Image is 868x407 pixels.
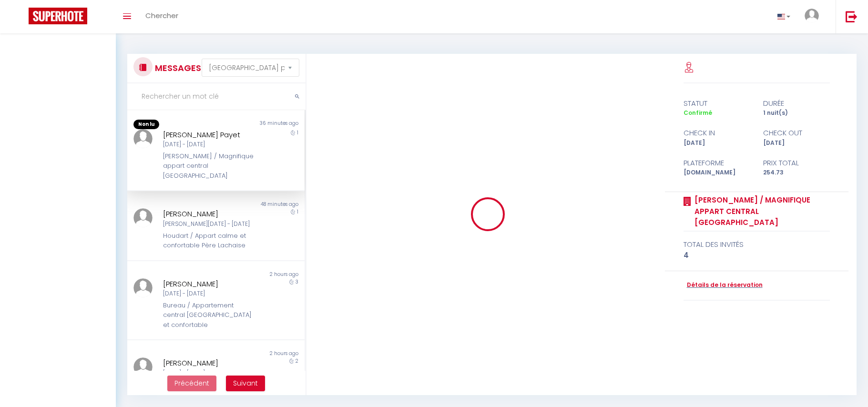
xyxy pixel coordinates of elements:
[756,98,836,109] div: durée
[677,98,756,109] div: statut
[153,57,201,79] h3: MESSAGES
[684,250,830,261] div: 4
[163,278,254,290] div: [PERSON_NAME]
[226,376,265,392] button: Next
[691,194,830,228] a: [PERSON_NAME] / Magnifique appart central [GEOGRAPHIC_DATA]
[127,83,306,110] input: Rechercher un mot clé
[756,109,836,118] div: 1 nuit(s)
[677,127,756,139] div: check in
[677,139,756,148] div: [DATE]
[167,376,216,392] button: Previous
[163,369,254,378] div: [DATE] - [DATE]
[296,278,298,285] span: 3
[163,289,254,298] div: [DATE] - [DATE]
[145,10,178,20] span: Chercher
[133,129,153,148] img: ...
[684,239,830,250] div: total des invités
[163,220,254,229] div: [PERSON_NAME][DATE] - [DATE]
[29,8,87,24] img: Super Booking
[163,152,254,181] div: [PERSON_NAME] / Magnifique appart central [GEOGRAPHIC_DATA]
[805,9,819,23] img: ...
[756,168,836,177] div: 254.73
[846,10,858,22] img: logout
[684,109,712,117] span: Confirmé
[756,127,836,139] div: check out
[296,357,298,365] span: 2
[163,231,254,251] div: Houdart / Appart calme et confortable Père Lachaise
[677,168,756,177] div: [DOMAIN_NAME]
[297,208,298,215] span: 1
[756,157,836,169] div: Prix total
[756,139,836,148] div: [DATE]
[233,378,258,388] span: Suivant
[163,129,254,141] div: [PERSON_NAME] Payet
[216,350,305,357] div: 2 hours ago
[163,301,254,330] div: Bureau / Appartement central [GEOGRAPHIC_DATA] et confortable
[133,278,153,297] img: ...
[163,208,254,220] div: [PERSON_NAME]
[133,357,153,376] img: ...
[133,208,153,227] img: ...
[174,378,209,388] span: Précédent
[163,140,254,149] div: [DATE] - [DATE]
[163,357,254,369] div: [PERSON_NAME]
[216,271,305,278] div: 2 hours ago
[133,120,159,129] span: Non lu
[677,157,756,169] div: Plateforme
[216,201,305,208] div: 48 minutes ago
[216,120,305,129] div: 36 minutes ago
[297,129,298,136] span: 1
[684,281,763,290] a: Détails de la réservation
